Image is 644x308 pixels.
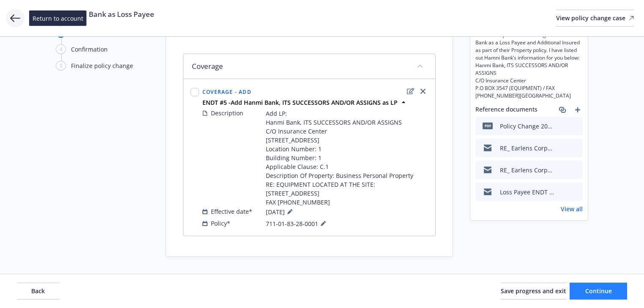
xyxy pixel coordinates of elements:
button: Back [17,283,59,300]
a: associate [557,105,568,115]
span: Effective date* [211,207,252,216]
span: Save progress and exit [501,287,566,295]
span: Coverage [192,61,223,71]
span: Add LP: Hanmi Bank, ITS SUCCESSORS AND/OR ASSIGNS C/O Insurance Center [STREET_ADDRESS] Location ... [266,109,428,207]
a: close [418,86,428,96]
button: Save progress and exit [501,283,566,300]
div: RE_ Earlens Corporation - ENDT.msg [500,144,555,153]
a: View all [561,204,583,213]
button: download file [558,144,565,153]
span: [DATE] [266,207,295,217]
span: pdf [483,123,493,129]
div: Coveragecollapse content [183,54,435,79]
span: Reference documents [475,105,538,115]
button: preview file [572,122,579,131]
div: View policy change case [556,10,634,26]
button: download file [558,166,565,174]
span: Continue [585,287,612,295]
a: edit [405,86,415,96]
button: preview file [572,144,579,153]
button: preview file [572,166,579,174]
div: Confirmation [71,45,108,54]
div: 4 [56,44,66,54]
a: add [573,105,583,115]
button: collapse content [413,59,427,73]
strong: ENDT #5 -Add Hanmi Bank, ITS SUCCESSORS AND/OR ASSIGNS as LP [202,98,398,106]
span: EarLens Corporation [30,19,154,27]
span: Description [211,109,243,117]
button: Continue [570,283,627,300]
button: preview file [572,188,579,196]
div: Finalize policy change [71,61,133,70]
button: download file [558,122,565,131]
span: 711-01-83-28-0001 [266,218,328,229]
span: Policy* [211,219,230,228]
span: Earlens Corporation is looking to add Hamni Bank as a Loss Payee and Additional Insured as part o... [475,31,583,100]
span: Back [31,287,45,295]
div: RE_ Earlens Corporation - ENDT.msg [500,166,555,174]
a: View policy change case [556,10,634,27]
span: Return to account [33,14,83,23]
span: Coverage - Add [202,88,251,95]
div: Policy Change 2025 PKG ENDT # 5 - Add Hanmi Bank, ITS SUCCESSORS AND-OR ASSIGNS as LP.pdf [500,122,555,131]
button: download file [558,188,565,196]
div: 5 [56,61,66,71]
div: Loss Payee ENDT Request to Intact.msg [500,188,555,196]
span: Schedule Hanmi Bank as Loss Payee [30,9,154,19]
